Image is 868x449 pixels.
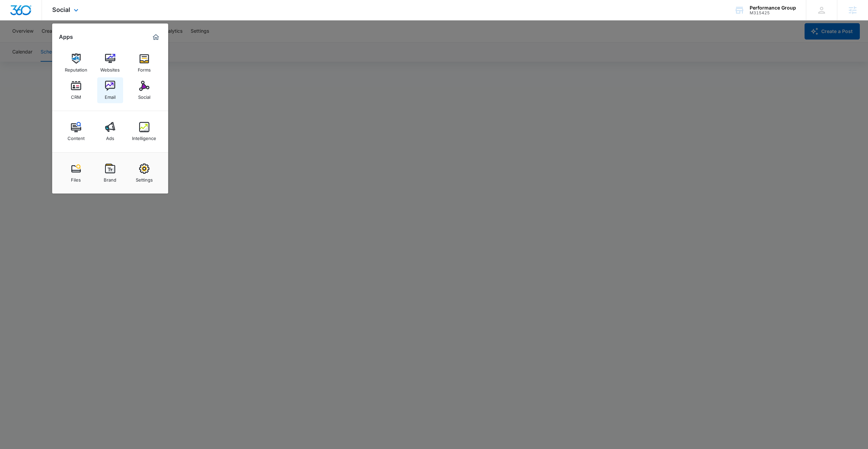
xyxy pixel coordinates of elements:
div: Content [68,132,85,141]
a: Ads [97,119,123,144]
div: account name [750,5,796,11]
div: Websites [100,64,120,73]
div: Reputation [65,64,87,73]
div: Settings [136,174,153,183]
div: Files [71,174,81,183]
a: Reputation [63,50,89,76]
div: Social [138,91,150,100]
span: Social [52,6,70,13]
a: CRM [63,77,89,103]
a: Intelligence [131,119,157,144]
a: Forms [131,50,157,76]
div: Forms [138,64,151,73]
a: Social [131,77,157,103]
div: Ads [106,132,114,141]
div: account id [750,11,796,15]
div: CRM [71,91,81,100]
a: Content [63,119,89,144]
a: Files [63,160,89,186]
div: Intelligence [132,132,156,141]
a: Email [97,77,123,103]
a: Brand [97,160,123,186]
h2: Apps [59,34,73,40]
div: Brand [104,174,116,183]
a: Marketing 360® Dashboard [150,32,161,43]
div: Email [105,91,116,100]
a: Settings [131,160,157,186]
a: Websites [97,50,123,76]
